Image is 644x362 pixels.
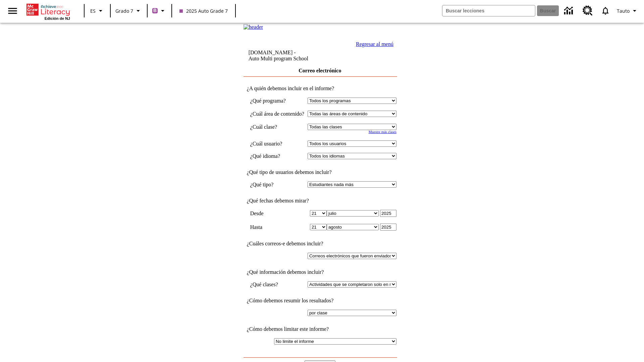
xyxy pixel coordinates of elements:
[560,2,579,20] a: Centro de información
[250,140,304,147] td: ¿Cuál usuario?
[45,16,70,20] span: Edición de NJ
[250,181,304,188] td: ¿Qué tipo?
[356,41,393,47] a: Regresar al menú
[26,2,70,20] div: Portada
[244,326,396,332] td: ¿Cómo debemos limitar este informe?
[179,7,228,14] span: 2025 Auto Grade 7
[244,198,396,204] td: ¿Qué fechas debemos mirar?
[87,5,108,17] button: Lenguaje: ES, Selecciona un idioma
[442,5,535,16] input: Buscar campo
[115,7,133,14] span: Grado 7
[244,24,263,30] img: header
[250,111,304,117] nobr: ¿Cuál área de contenido?
[597,2,614,19] a: Notificaciones
[617,7,630,14] span: Tauto
[244,85,396,92] td: ¿A quién debemos incluir en el informe?
[614,5,641,17] button: Perfil/Configuración
[250,224,304,231] td: Hasta
[249,56,308,61] nobr: Auto Multi program School
[249,50,338,62] td: [DOMAIN_NAME] -
[579,2,597,20] a: Centro de recursos, Se abrirá en una pestaña nueva.
[250,210,304,217] td: Desde
[250,124,304,130] td: ¿Cuál clase?
[244,269,396,275] td: ¿Qué información debemos incluir?
[250,98,304,104] td: ¿Qué programa?
[90,7,96,14] span: ES
[250,281,304,288] td: ¿Qué clases?
[299,68,341,73] a: Correo electrónico
[153,6,157,15] span: B
[113,5,145,17] button: Grado: Grado 7, Elige un grado
[150,5,169,17] button: Boost El color de la clase es morado/púrpura. Cambiar el color de la clase.
[244,298,396,304] td: ¿Cómo debemos resumir los resultados?
[3,1,22,21] button: Abrir el menú lateral
[250,153,304,159] td: ¿Qué idioma?
[244,169,396,175] td: ¿Qué tipo de usuarios debemos incluir?
[244,241,396,247] td: ¿Cuáles correos-e debemos incluir?
[369,130,396,134] a: Muestre más clases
